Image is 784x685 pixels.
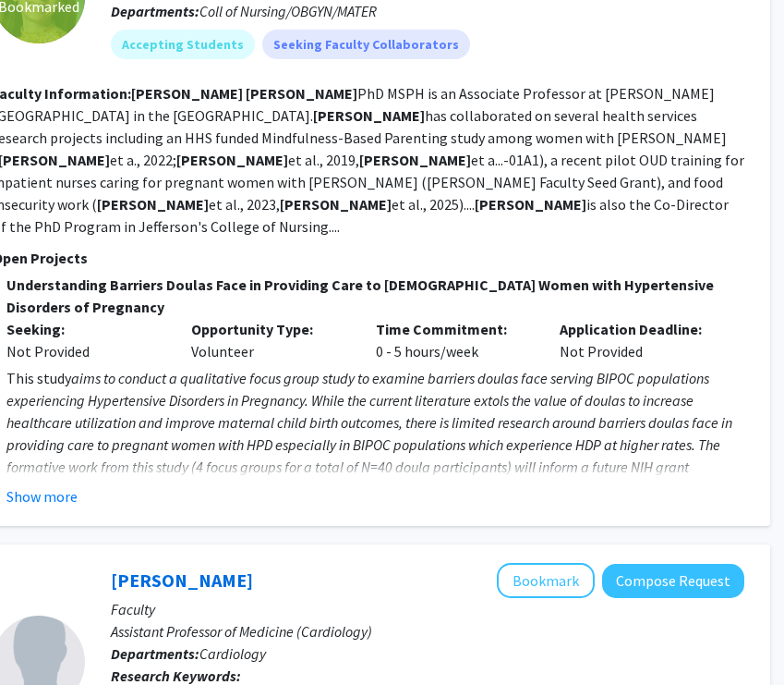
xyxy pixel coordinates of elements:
[191,318,348,340] p: Opportunity Type:
[6,318,163,340] p: Seeking:
[97,195,209,214] b: [PERSON_NAME]
[6,369,732,520] em: aims to conduct a qualitative focus group study to examine barriers doulas face serving BIPOC pop...
[359,151,471,169] b: [PERSON_NAME]
[262,30,470,59] mat-chip: Seeking Faculty Collaborators
[111,620,744,642] p: Assistant Professor of Medicine (Cardiology)
[376,318,533,340] p: Time Commitment:
[6,485,78,508] button: Show more
[111,644,199,663] b: Departments:
[111,2,199,20] b: Departments:
[313,106,425,125] b: [PERSON_NAME]
[111,598,744,620] p: Faculty
[14,602,78,671] iframe: Chat
[199,2,377,20] span: Coll of Nursing/OBGYN/MATER
[602,564,744,598] button: Compose Request to Meghan Nahass
[177,318,362,362] div: Volunteer
[560,318,717,340] p: Application Deadline:
[6,367,744,522] p: This study
[199,644,266,663] span: Cardiology
[111,569,253,592] a: [PERSON_NAME]
[176,151,288,169] b: [PERSON_NAME]
[111,667,241,685] b: Research Keywords:
[497,563,595,598] button: Add Meghan Nahass to Bookmarks
[280,195,392,214] b: [PERSON_NAME]
[546,318,730,362] div: Not Provided
[111,30,255,59] mat-chip: Accepting Students
[131,84,243,103] b: [PERSON_NAME]
[362,318,547,362] div: 0 - 5 hours/week
[246,84,357,103] b: [PERSON_NAME]
[475,195,586,214] b: [PERSON_NAME]
[6,340,163,362] div: Not Provided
